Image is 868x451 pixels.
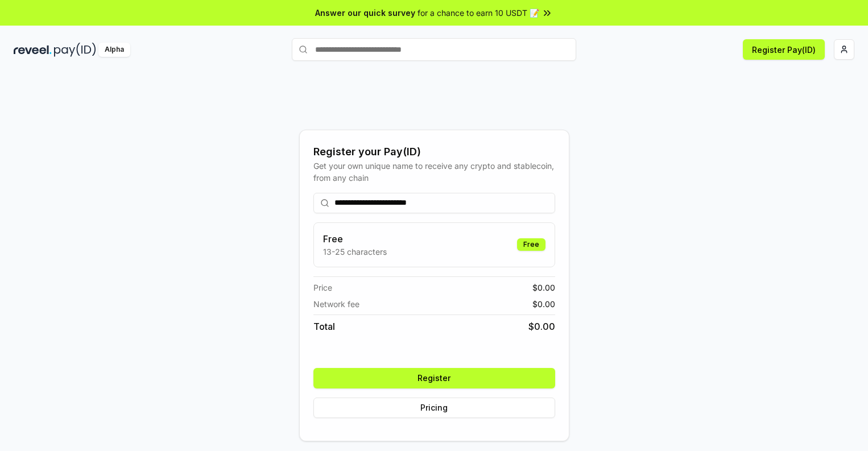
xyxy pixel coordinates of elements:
[323,246,387,258] p: 13-25 characters
[315,7,415,19] span: Answer our quick survey
[313,282,332,293] span: Price
[98,43,130,57] div: Alpha
[532,298,555,310] span: $ 0.00
[313,160,555,184] div: Get your own unique name to receive any crypto and stablecoin, from any chain
[743,39,825,60] button: Register Pay(ID)
[54,43,96,57] img: pay_id
[313,144,555,160] div: Register your Pay(ID)
[528,320,555,333] span: $ 0.00
[418,7,539,19] span: for a chance to earn 10 USDT 📝
[14,43,52,57] img: reveel_dark
[313,320,335,333] span: Total
[323,232,387,246] h3: Free
[313,298,359,310] span: Network fee
[313,398,555,418] button: Pricing
[313,368,555,388] button: Register
[532,282,555,293] span: $ 0.00
[517,238,545,251] div: Free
